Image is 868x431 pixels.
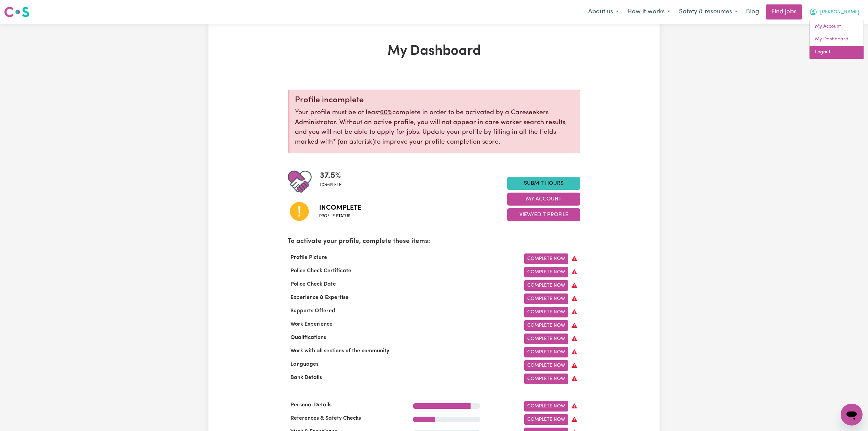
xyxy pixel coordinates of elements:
[288,255,330,260] span: Profile Picture
[288,375,325,380] span: Bank Details
[524,334,568,344] a: Complete Now
[524,293,568,304] a: Complete Now
[288,348,392,354] span: Work with all sections of the community
[805,5,864,19] button: My Account
[507,208,580,221] button: View/Edit Profile
[810,20,864,33] a: My Account
[524,347,568,357] a: Complete Now
[288,268,354,274] span: Police Check Certificate
[288,295,351,300] span: Experience & Expertise
[623,5,675,19] button: How it works
[810,33,864,46] a: My Dashboard
[507,177,580,190] a: Submit Hours
[524,320,568,331] a: Complete Now
[524,374,568,384] a: Complete Now
[319,203,361,213] span: Incomplete
[288,237,580,247] p: To activate your profile, complete these items:
[841,404,863,426] iframe: Button to launch messaging window
[507,193,580,206] button: My Account
[820,9,859,16] span: [PERSON_NAME]
[810,46,864,59] a: Logout
[288,362,321,367] span: Languages
[4,4,29,20] a: Careseekers logo
[320,170,341,182] span: 37.5 %
[333,139,375,145] span: an asterisk
[288,43,580,60] h1: My Dashboard
[675,5,742,19] button: Safety & resources
[319,213,361,219] span: Profile status
[288,416,364,421] span: References & Safety Checks
[380,109,392,116] u: 60%
[524,360,568,371] a: Complete Now
[524,267,568,277] a: Complete Now
[584,5,623,19] button: About us
[288,308,338,314] span: Supports Offered
[809,20,864,59] div: My Account
[524,401,568,412] a: Complete Now
[524,280,568,291] a: Complete Now
[742,4,763,19] a: Blog
[524,414,568,425] a: Complete Now
[288,322,335,327] span: Work Experience
[288,282,339,287] span: Police Check Date
[288,335,329,340] span: Qualifications
[766,4,802,19] a: Find jobs
[288,402,334,408] span: Personal Details
[4,6,29,18] img: Careseekers logo
[295,108,574,147] p: Your profile must be at least complete in order to be activated by a Careseekers Administrator. W...
[295,95,574,105] div: Profile incomplete
[524,253,568,264] a: Complete Now
[524,307,568,317] a: Complete Now
[320,170,347,194] div: Profile completeness: 37.5%
[320,182,341,188] span: complete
